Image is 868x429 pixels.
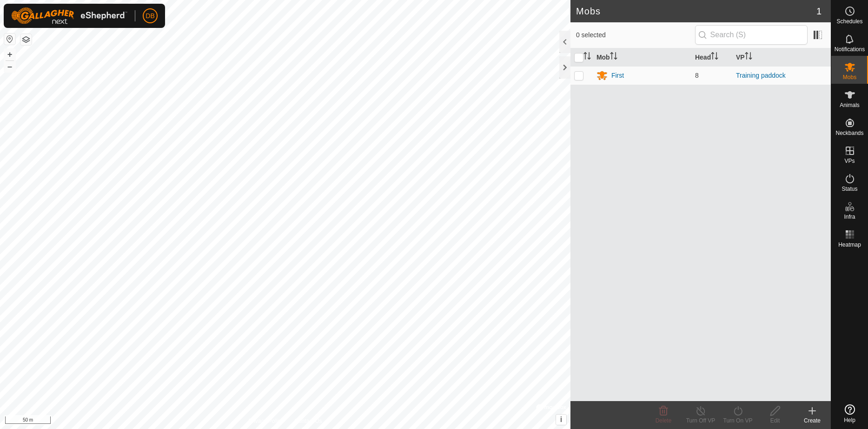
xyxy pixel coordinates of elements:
span: Notifications [835,47,865,52]
a: Contact Us [294,417,322,425]
span: DB [146,11,154,21]
span: 8 [695,72,699,79]
span: Infra [844,214,855,220]
p-sorticon: Activate to sort [745,54,752,61]
span: Delete [656,417,672,424]
button: + [4,49,15,60]
img: Gallagher Logo [11,7,127,24]
div: First [611,71,624,80]
span: Neckbands [835,130,863,136]
th: Head [691,48,732,67]
th: VP [732,48,831,67]
span: Status [841,186,857,192]
th: Mob [593,48,691,67]
span: Heatmap [838,242,861,248]
p-sorticon: Activate to sort [610,54,617,61]
span: Help [844,417,855,423]
button: i [556,415,566,425]
span: 0 selected [576,30,695,40]
div: Turn Off VP [682,416,719,425]
span: i [560,416,562,423]
a: Help [831,401,868,427]
div: Turn On VP [719,416,756,425]
p-sorticon: Activate to sort [711,54,718,61]
div: Create [794,416,831,425]
h2: Mobs [576,6,816,17]
span: VPs [844,158,855,164]
button: Reset Map [4,34,15,45]
span: Schedules [836,19,862,24]
input: Search (S) [695,25,808,45]
div: Edit [756,416,794,425]
span: 1 [816,4,822,18]
a: Privacy Policy [248,417,283,425]
span: Animals [840,102,860,108]
a: Training paddock [736,72,786,79]
p-sorticon: Activate to sort [583,54,591,61]
button: Map Layers [20,34,32,45]
button: – [4,61,15,72]
span: Mobs [843,74,856,80]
